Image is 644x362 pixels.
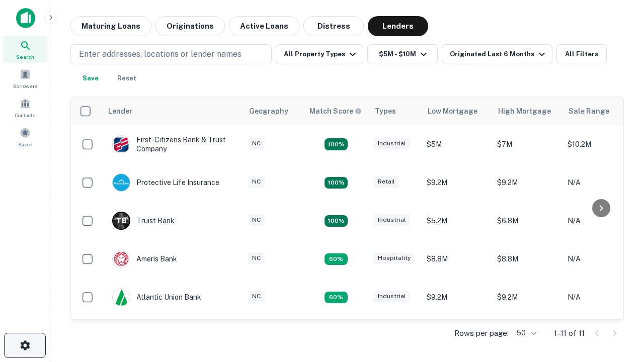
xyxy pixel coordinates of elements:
div: First-citizens Bank & Trust Company [112,135,233,153]
div: Matching Properties: 1, hasApolloMatch: undefined [325,292,348,304]
button: Reset [111,68,143,88]
button: All Property Types [276,44,363,64]
button: Maturing Loans [70,16,151,36]
div: Hospitality [374,252,415,264]
button: $5M - $10M [367,44,438,64]
td: $9.2M [492,163,562,202]
a: Contacts [3,94,47,121]
div: NC [248,138,265,149]
td: $7M [492,125,562,163]
th: Types [369,97,422,125]
div: Capitalize uses an advanced AI algorithm to match your search with the best lender. The match sco... [309,106,362,117]
div: Originated Last 6 Months [450,48,548,60]
img: capitalize-icon.png [16,8,35,28]
button: Originations [155,16,225,36]
button: Save your search to get updates of matches that match your search criteria. [74,68,107,88]
span: Contacts [15,111,35,119]
div: Retail [374,176,399,188]
iframe: Chat Widget [594,282,644,330]
div: Matching Properties: 2, hasApolloMatch: undefined [325,177,348,189]
div: Matching Properties: 2, hasApolloMatch: undefined [325,138,348,150]
span: Saved [18,140,33,148]
td: $6.8M [492,202,562,240]
div: Ameris Bank [112,250,177,268]
div: NC [248,176,265,188]
div: Industrial [374,138,410,149]
h6: Match Score [309,106,360,117]
div: NC [248,291,265,302]
td: $5M [422,125,492,163]
div: Matching Properties: 1, hasApolloMatch: undefined [325,253,348,265]
div: Atlantic Union Bank [112,288,201,306]
th: Lender [102,97,243,125]
div: Lender [108,105,132,117]
span: Borrowers [13,82,37,90]
div: NC [248,214,265,226]
th: Capitalize uses an advanced AI algorithm to match your search with the best lender. The match sco... [303,97,369,125]
div: Industrial [374,214,410,226]
td: $5.2M [422,202,492,240]
img: picture [113,174,130,191]
td: $9.2M [492,278,562,316]
td: $8.8M [492,240,562,278]
div: Geography [249,105,288,117]
img: picture [113,289,130,306]
a: Saved [3,123,47,150]
button: Distress [303,16,364,36]
div: Matching Properties: 3, hasApolloMatch: undefined [325,215,348,227]
div: High Mortgage [498,105,551,117]
button: Originated Last 6 Months [442,44,552,64]
div: Low Mortgage [428,105,477,117]
button: All Filters [556,44,607,64]
td: $8.8M [422,240,492,278]
td: $9.2M [422,278,492,316]
th: Low Mortgage [422,97,492,125]
span: Search [16,53,34,61]
button: Enter addresses, locations or lender names [70,44,272,64]
td: $6.3M [492,316,562,354]
div: Truist Bank [112,212,175,230]
div: Protective Life Insurance [112,173,219,192]
td: $9.2M [422,163,492,202]
img: picture [113,250,130,267]
button: Active Loans [229,16,299,36]
div: Sale Range [569,105,609,117]
p: Enter addresses, locations or lender names [79,48,242,60]
td: $6.3M [422,316,492,354]
a: Search [3,36,47,63]
p: T B [116,216,126,226]
p: Rows per page: [454,327,509,339]
a: Borrowers [3,65,47,92]
div: Types [375,105,396,117]
th: High Mortgage [492,97,562,125]
div: NC [248,252,265,264]
img: picture [113,136,130,153]
p: 1–11 of 11 [554,327,585,339]
th: Geography [243,97,303,125]
div: Industrial [374,291,410,302]
button: Lenders [368,16,428,36]
div: 50 [513,326,538,340]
